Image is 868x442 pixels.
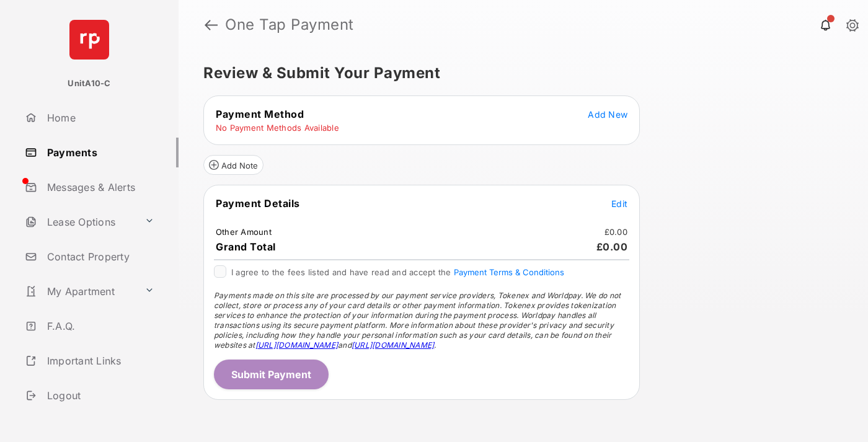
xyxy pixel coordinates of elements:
[216,241,276,253] span: Grand Total
[214,360,329,389] button: Submit Payment
[215,226,272,237] td: Other Amount
[214,291,621,350] span: Payments made on this site are processed by our payment service providers, Tokenex and Worldpay. ...
[588,109,627,120] span: Add New
[588,108,627,120] button: Add New
[352,340,434,350] a: [URL][DOMAIN_NAME]
[20,276,139,306] a: My Apartment
[20,207,139,237] a: Lease Options
[225,17,354,32] strong: One Tap Payment
[20,381,179,410] a: Logout
[203,66,833,81] h5: Review & Submit Your Payment
[255,340,338,350] a: [URL][DOMAIN_NAME]
[216,197,300,210] span: Payment Details
[611,198,627,209] span: Edit
[231,267,564,277] span: I agree to the fees listed and have read and accept the
[69,20,109,60] img: svg+xml;base64,PHN2ZyB4bWxucz0iaHR0cDovL3d3dy53My5vcmcvMjAwMC9zdmciIHdpZHRoPSI2NCIgaGVpZ2h0PSI2NC...
[596,241,628,253] span: £0.00
[68,77,110,90] p: UnitA10-C
[454,267,564,277] button: I agree to the fees listed and have read and accept the
[20,103,179,133] a: Home
[611,197,627,210] button: Edit
[215,122,340,133] td: No Payment Methods Available
[20,172,179,202] a: Messages & Alerts
[604,226,628,237] td: £0.00
[20,346,159,376] a: Important Links
[203,155,263,175] button: Add Note
[20,311,179,341] a: F.A.Q.
[20,138,179,167] a: Payments
[216,108,304,120] span: Payment Method
[20,242,179,272] a: Contact Property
